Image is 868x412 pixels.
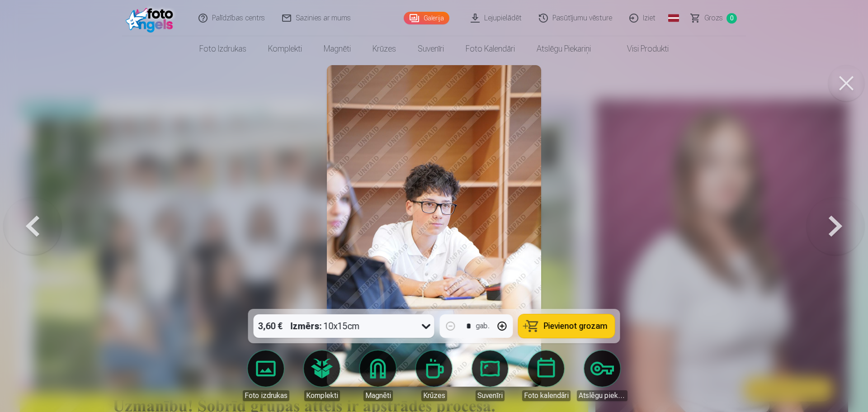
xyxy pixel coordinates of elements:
[577,350,627,401] a: Atslēgu piekariņi
[521,350,571,401] a: Foto kalendāri
[476,321,490,331] div: gab.
[726,13,737,24] span: 0
[362,36,407,62] a: Krūzes
[577,390,627,401] div: Atslēgu piekariņi
[404,12,449,24] a: Galerija
[297,350,347,401] a: Komplekti
[126,4,178,33] img: /fa1
[519,314,615,338] button: Pievienot grozam
[455,36,526,62] a: Foto kalendāri
[291,320,322,332] strong: Izmērs :
[476,390,505,401] div: Suvenīri
[421,390,447,401] div: Krūzes
[291,314,360,338] div: 10x15cm
[544,322,608,330] span: Pievienot grozam
[522,390,571,401] div: Foto kalendāri
[257,36,313,62] a: Komplekti
[704,13,723,24] span: Grozs
[363,390,393,401] div: Magnēti
[254,314,287,338] div: 3,60 €
[409,350,459,401] a: Krūzes
[241,350,291,401] a: Foto izdrukas
[313,36,362,62] a: Magnēti
[189,36,257,62] a: Foto izdrukas
[407,36,455,62] a: Suvenīri
[602,36,679,62] a: Visi produkti
[526,36,602,62] a: Atslēgu piekariņi
[243,390,289,401] div: Foto izdrukas
[304,390,340,401] div: Komplekti
[465,350,515,401] a: Suvenīri
[353,350,403,401] a: Magnēti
